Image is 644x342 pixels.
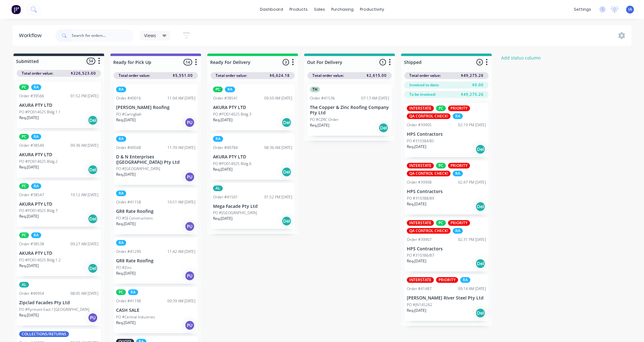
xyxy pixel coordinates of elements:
div: purchasing [328,5,357,14]
div: INTERSTATEPCPRIORITYQA CONTROL CHECK!RAOrder #3990702:31 PM [DATE]HPS ContractorsPO #310386/87Req... [404,218,489,272]
div: Del [282,216,292,226]
div: PC [213,87,223,92]
div: sales [311,5,328,14]
div: RA [31,232,41,238]
div: 01:52 PM [DATE] [264,194,292,200]
p: HPS Contractors [407,132,486,137]
span: $2,615.00 [367,73,387,78]
p: AKURA PTY LTD [19,103,98,108]
span: Total order value: [409,73,441,78]
div: PC [436,220,446,226]
p: Req. [DATE] [19,312,39,318]
span: Total order value: [312,73,344,78]
span: Total order value: [119,73,150,78]
div: INTERSTATE [407,220,434,226]
p: Req. [DATE] [116,117,136,123]
button: Add status column [498,54,544,62]
p: Mega Facade Pty Ltd [213,204,292,209]
p: Req. [DATE] [116,172,136,177]
div: RA [453,113,463,119]
p: Req. [DATE] [116,320,136,326]
p: AKURA PTY LTD [213,105,292,110]
div: RA [453,171,463,176]
div: RA [213,136,223,142]
p: PO #PO014025 Bldg 7 [19,208,58,214]
div: RA [116,191,126,196]
div: PCRAOrder #3956601:52 PM [DATE]AKURA PTY LTDPO #PO014025 Bldg 1.1Req.[DATE]Del [17,82,101,128]
div: PC [116,289,126,295]
div: PC [19,232,29,238]
div: Del [88,165,98,175]
div: COLLECTIONS/RETURNS [19,331,69,337]
div: PU [185,271,195,281]
div: PCRAOrder #4119809:39 AM [DATE]CASH SALEPO #Central IndustriesReq.[DATE]PU [114,287,198,333]
div: PC [436,163,446,168]
p: Req. [DATE] [407,144,426,150]
p: D & N Enterprises ([GEOGRAPHIC_DATA]) Pty Ltd [116,154,195,165]
div: PU [88,313,98,323]
p: CASH SALE [116,308,195,313]
p: PO #CZRC Order [310,117,339,123]
p: PO #DJ Constructions [116,215,153,221]
div: 10:51 AM [DATE] [167,199,195,205]
span: $49,275.26 [461,73,484,78]
div: PC [436,105,446,111]
div: Order #39905 [407,122,432,128]
p: Req. [DATE] [116,221,136,227]
div: productivity [357,5,387,14]
div: 02:31 PM [DATE] [458,237,486,242]
div: AL [213,185,223,191]
img: Factory [11,5,21,14]
div: 09:50 AM [DATE] [264,95,292,101]
p: GR8 Rate Roofing [116,258,195,264]
a: dashboard [257,5,286,14]
span: IA [628,7,632,12]
div: Order #41487 [407,286,432,292]
div: INTERSTATE [407,277,434,283]
div: RAOrder #4078408:36 AM [DATE]AKURA PTY LTDPO #PO014025 Bldg 6Req.[DATE]Del [210,134,295,180]
div: Order #41198 [116,298,141,304]
div: Order #41536 [310,95,335,101]
p: PO #Zinc [116,265,132,271]
div: 08:36 AM [DATE] [264,145,292,151]
div: INTERSTATE [407,163,434,168]
div: Del [282,167,292,177]
div: Del [88,214,98,224]
div: 02:19 PM [DATE] [458,122,486,128]
div: 07:13 AM [DATE] [361,95,389,101]
p: HPS Contractors [407,246,486,252]
p: PO #Pyrmont East / [GEOGRAPHIC_DATA] [19,307,89,312]
div: RA [225,87,235,92]
p: Req. [DATE] [19,115,39,121]
div: Del [475,202,485,212]
p: PO #PO014025 Bldg 1.2 [19,257,61,263]
p: PO #PO014025 Bldg 1.1 [19,109,61,115]
div: 11:42 AM [DATE] [167,249,195,254]
div: RA [116,136,126,142]
div: Order #40784 [213,145,238,151]
div: RAOrder #4056811:39 AM [DATE]D & N Enterprises ([GEOGRAPHIC_DATA]) Pty LtdPO #[GEOGRAPHIC_DATA]Re... [114,134,198,185]
div: RA [31,84,41,90]
div: 09:39 AM [DATE] [167,298,195,304]
div: Order #38540 [19,143,44,148]
div: PU [185,117,195,128]
div: 11:39 AM [DATE] [167,145,195,151]
p: AKURA PTY LTD [19,152,98,157]
div: INTERSTATEPCPRIORITYQA CONTROL CHECK!RAOrder #3990802:47 PM [DATE]HPS ContractorsPO #310388/89Req... [404,160,489,214]
p: PO #JN145262 [407,302,432,308]
div: PRIORITY [448,220,470,226]
p: PO #[GEOGRAPHIC_DATA] [116,166,160,172]
div: 01:52 PM [DATE] [70,93,98,99]
div: RA [31,183,41,189]
div: PC [19,84,29,90]
div: THOrder #4153607:13 AM [DATE]The Copper & Zinc Roofing Company Pty LtdPO #CZRC OrderReq.[DATE]Del [307,84,392,136]
p: Req. [DATE] [213,117,232,123]
div: PU [185,172,195,182]
p: Zipclad Facades Pty Ltd [19,300,98,305]
div: Del [88,115,98,125]
input: Search for orders... [72,29,134,42]
p: Req. [DATE] [407,201,426,207]
span: $5,551.00 [173,73,193,78]
div: RAOrder #4129011:42 AM [DATE]GR8 Rate RoofingPO #ZincReq.[DATE]PU [114,237,198,284]
div: Order #40568 [116,145,141,151]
